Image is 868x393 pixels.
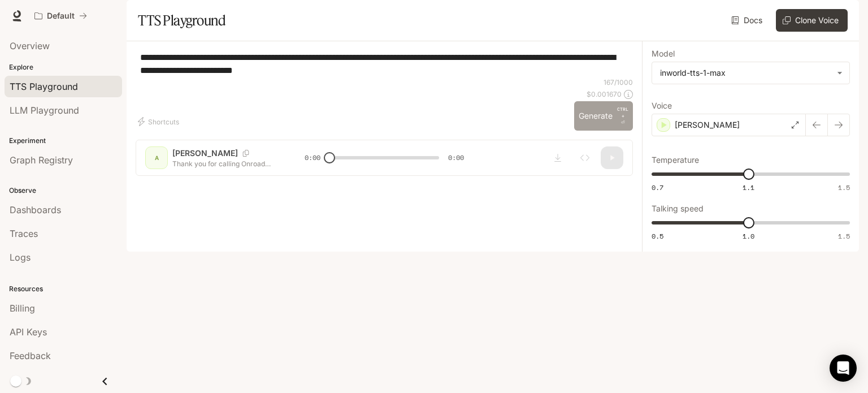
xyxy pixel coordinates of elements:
p: Model [652,50,675,58]
button: GenerateCTRL +⏎ [574,101,633,131]
h1: TTS Playground [138,9,225,32]
div: inworld-tts-1-max [652,62,849,84]
span: 1.1 [743,183,754,192]
div: Open Intercom Messenger [830,355,857,382]
p: ⏎ [617,106,628,126]
a: Docs [729,9,767,32]
p: Default [47,11,75,21]
button: All workspaces [29,5,92,27]
button: Shortcuts [136,113,184,131]
span: 1.0 [743,231,754,241]
button: Clone Voice [776,9,848,32]
span: 1.5 [838,183,850,192]
p: Voice [652,102,672,110]
p: Talking speed [652,205,704,213]
p: Temperature [652,156,699,164]
p: 167 / 1000 [604,77,633,87]
p: [PERSON_NAME] [675,119,740,131]
span: 0.5 [652,231,663,241]
p: CTRL + [617,106,628,119]
span: 1.5 [838,231,850,241]
span: 0.7 [652,183,663,192]
p: $ 0.001670 [587,89,622,99]
div: inworld-tts-1-max [660,67,831,79]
